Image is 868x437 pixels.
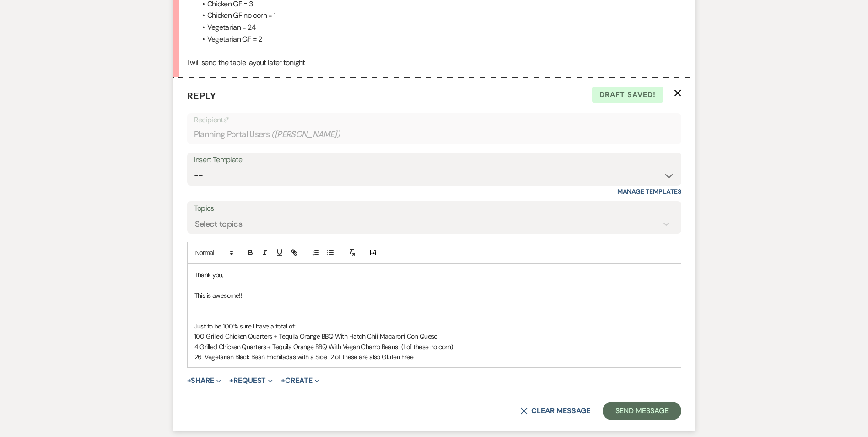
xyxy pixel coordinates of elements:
li: Chicken GF no corn = 1 [196,10,681,22]
button: Send Message [603,402,681,420]
p: Thank you, [194,270,674,280]
p: 100 Grilled Chicken Quarters + Tequila Orange BBQ With Hatch Chili Macaroni Con Queso [194,331,674,341]
div: Insert Template [194,153,674,167]
p: Recipients* [194,114,674,126]
p: 26 Vegetarian Black Bean Enchiladas with a Side 2 of these are also Gluten Free [194,352,674,362]
p: 4 Grilled Chicken Quarters + Tequila Orange BBQ With Vegan Charro Beans (1 of these no corn) [194,342,674,352]
span: + [281,377,285,384]
button: Share [187,377,221,384]
div: Select topics [195,218,243,230]
span: Draft saved! [592,87,663,103]
span: ( [PERSON_NAME] ) [271,128,340,141]
li: Vegetarian = 24 [196,22,681,33]
button: Create [281,377,319,384]
div: Planning Portal Users [194,126,674,143]
button: Clear message [520,407,590,415]
li: Vegetarian GF = 2 [196,33,681,45]
p: This is awesome!!! [194,290,674,300]
span: + [229,377,233,384]
p: Just to be 100% sure I have a total of: [194,321,674,331]
p: I will send the table layout later tonight [187,57,681,69]
span: Reply [187,90,216,102]
button: Request [229,377,273,384]
span: + [187,377,191,384]
a: Manage Templates [617,187,681,196]
label: Topics [194,202,674,215]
